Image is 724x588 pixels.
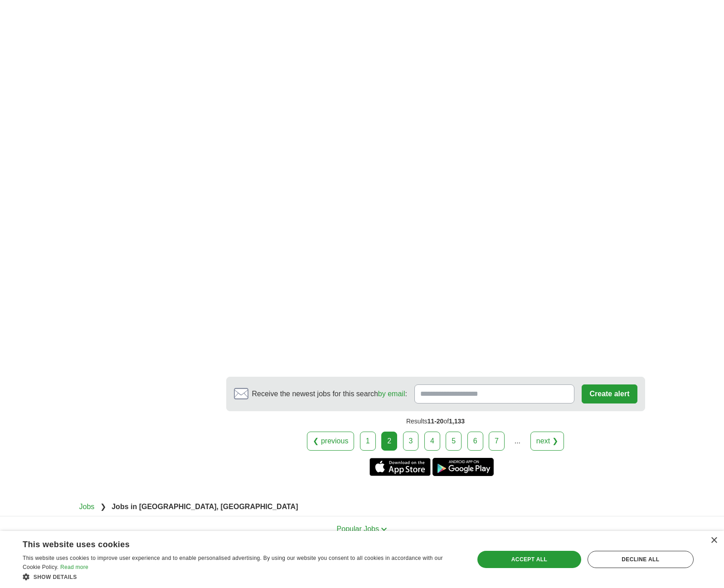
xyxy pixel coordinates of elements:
[477,551,581,568] div: Accept all
[34,574,77,580] span: Show details
[403,432,419,451] a: 3
[337,525,379,533] span: Popular Jobs
[60,564,88,570] a: Read more, opens a new window
[381,527,387,531] img: toggle icon
[432,458,494,476] a: Get the Android app
[112,503,298,510] strong: Jobs in [GEOGRAPHIC_DATA], [GEOGRAPHIC_DATA]
[381,432,397,451] div: 2
[449,418,465,425] span: 1,133
[588,551,694,568] div: Decline all
[79,503,95,510] a: Jobs
[23,572,461,581] div: Show details
[23,555,443,570] span: This website uses cookies to improve user experience and to enable personalised advertising. By u...
[508,432,526,450] div: ...
[424,432,440,451] a: 4
[710,537,717,544] div: Close
[226,411,645,432] div: Results of
[23,536,438,550] div: This website uses cookies
[307,432,354,451] a: ❮ previous
[360,432,376,451] a: 1
[530,432,564,451] a: next ❯
[582,384,637,403] button: Create alert
[100,503,106,510] span: ❯
[369,458,431,476] a: Get the iPhone app
[489,432,505,451] a: 7
[467,432,483,451] a: 6
[428,418,444,425] span: 11-20
[446,432,462,451] a: 5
